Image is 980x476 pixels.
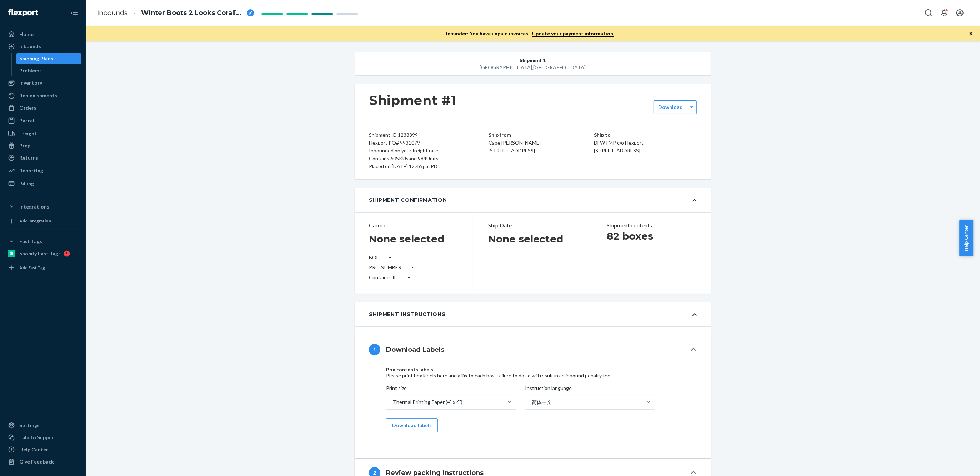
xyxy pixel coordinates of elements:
div: Give Feedback [19,458,54,465]
div: Settings [19,422,40,429]
span: Shipment 1 [520,57,546,64]
p: Ship from [489,131,594,139]
a: Billing [4,178,81,189]
a: Shopify Fast Tags [4,248,81,259]
button: Fast Tags [4,236,81,247]
a: Help Center [4,444,81,455]
div: Replenishments [19,92,57,99]
a: Update your payment information. [532,30,614,37]
span: Print size [386,385,407,395]
h1: None selected [369,232,444,245]
a: Inventory [4,77,81,89]
div: - [411,264,414,271]
div: 1 [369,344,380,355]
a: Parcel [4,115,81,126]
div: Help Center [19,446,48,453]
a: Talk to Support [4,432,81,443]
button: Shipment 1[GEOGRAPHIC_DATA],[GEOGRAPHIC_DATA] [355,52,711,76]
span: Instruction language [525,385,572,395]
div: Add Fast Tag [19,265,45,271]
div: Home [19,31,34,38]
p: Ship to [594,131,697,139]
div: - [389,254,391,261]
div: Problems [20,67,42,74]
div: Thermal Printing Paper (4" x 6") [393,399,462,406]
a: Freight [4,128,81,139]
a: Add Fast Tag [4,262,81,274]
div: Prep [19,142,30,149]
div: [GEOGRAPHIC_DATA] , [GEOGRAPHIC_DATA] [391,64,675,71]
p: Carrier [369,221,459,230]
input: Instruction language简体中文 [531,399,532,406]
a: Prep [4,140,81,151]
h1: None selected [488,232,564,245]
a: Home [4,29,81,40]
h1: 82 boxes [607,230,697,242]
div: Shipment Confirmation [369,196,447,204]
div: Shipment ID 1238399 [369,131,460,139]
div: Orders [19,104,36,111]
div: Inventory [19,79,42,86]
div: Talk to Support [19,434,56,441]
a: Shipping Plans [16,53,82,64]
label: Download [658,104,683,111]
a: Inbounds [4,41,81,52]
button: Download labels [386,418,438,432]
span: [STREET_ADDRESS] [594,147,640,154]
img: Flexport logo [8,9,38,16]
div: Shipment Instructions [369,311,446,318]
button: Help Center [959,220,973,256]
p: Reminder: You have unpaid invoices. [444,30,614,37]
div: Shipping Plans [20,55,54,62]
a: Problems [16,65,82,76]
a: Add Integration [4,215,81,227]
div: Returns [19,154,38,161]
button: Close Navigation [67,6,81,20]
span: Winter Boots 2 Looks Coraline [141,9,244,18]
div: Fast Tags [19,238,42,245]
div: Reporting [19,167,43,174]
h4: Box contents labels [386,367,665,372]
div: 简体中文 [532,399,552,406]
a: Reporting [4,165,81,176]
div: Flexport PO# 9931079 [369,139,460,147]
button: Give Feedback [4,456,81,467]
a: Orders [4,102,81,114]
p: Ship Date [488,221,578,230]
p: DFWTMP c/o Flexport [594,139,697,147]
button: 1Download Labels [355,335,711,364]
a: Returns [4,152,81,164]
p: Shipment contents [607,221,697,230]
button: Integrations [4,201,81,212]
div: Billing [19,180,34,187]
ol: breadcrumbs [91,2,260,24]
div: Inbounded on your freight rates [369,147,460,155]
div: BOL: [369,254,459,261]
a: Inbounds [97,9,127,17]
div: PRO NUMBER: [369,264,459,271]
button: Open account menu [953,6,967,20]
button: Open Search Box [921,6,936,20]
div: Integrations [19,203,49,210]
div: Placed on [DATE] 12:46 pm PDT [369,162,460,170]
span: Cape [PERSON_NAME] [STREET_ADDRESS] [489,140,541,154]
input: Print sizeThermal Printing Paper (4" x 6") [392,399,393,406]
div: Parcel [19,117,34,124]
div: - [408,274,410,281]
h4: Download Labels [386,345,444,354]
div: Container ID: [369,274,459,281]
div: Inbounds [19,43,41,50]
div: Please print box labels here and affix to each box. Failure to do so will result in an inbound pe... [386,372,665,379]
button: Open notifications [937,6,951,20]
a: Settings [4,420,81,431]
div: Add Integration [19,218,51,224]
div: Shopify Fast Tags [19,250,61,257]
div: Freight [19,130,37,137]
div: Contains 60 SKUs and 984 Units [369,155,460,162]
a: Replenishments [4,90,81,101]
h1: Shipment #1 [369,93,457,108]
